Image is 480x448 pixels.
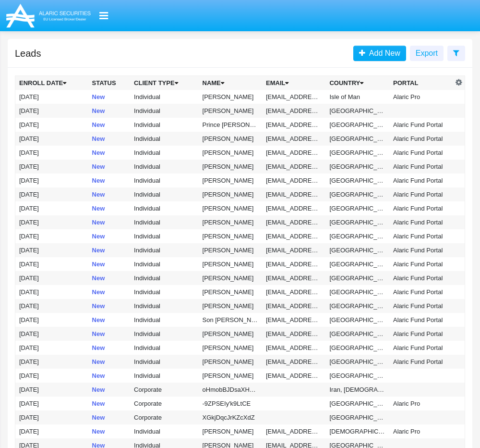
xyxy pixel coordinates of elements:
[325,76,389,90] th: Country
[325,341,389,355] td: [GEOGRAPHIC_DATA]
[15,132,88,146] td: [DATE]
[88,411,131,424] td: New
[325,132,389,146] td: [GEOGRAPHIC_DATA]
[88,104,131,118] td: New
[88,257,131,271] td: New
[389,174,453,187] td: Alaric Fund Portal
[325,146,389,160] td: [GEOGRAPHIC_DATA]
[15,187,88,201] td: [DATE]
[262,313,325,327] td: [EMAIL_ADDRESS][DOMAIN_NAME]
[262,174,325,187] td: [EMAIL_ADDRESS][DOMAIN_NAME]
[130,424,198,438] td: Individual
[389,285,453,299] td: Alaric Fund Portal
[199,118,262,132] td: Prince [PERSON_NAME]
[199,146,262,160] td: [PERSON_NAME]
[365,49,400,57] span: Add New
[130,174,198,187] td: Individual
[199,285,262,299] td: [PERSON_NAME]
[325,215,389,229] td: [GEOGRAPHIC_DATA]
[325,383,389,397] td: Iran, [DEMOGRAPHIC_DATA] Republic of
[262,327,325,341] td: [EMAIL_ADDRESS][DOMAIN_NAME]
[15,118,88,132] td: [DATE]
[15,160,88,174] td: [DATE]
[262,229,325,243] td: [EMAIL_ADDRESS][DOMAIN_NAME]
[199,76,262,90] th: Name
[262,215,325,229] td: [EMAIL_ADDRESS][DOMAIN_NAME]
[88,313,131,327] td: New
[389,424,453,438] td: Alaric Pro
[262,76,325,90] th: Email
[130,411,198,424] td: Corporate
[88,201,131,215] td: New
[15,355,88,369] td: [DATE]
[88,76,131,90] th: Status
[88,424,131,438] td: New
[88,355,131,369] td: New
[130,146,198,160] td: Individual
[130,271,198,285] td: Individual
[15,257,88,271] td: [DATE]
[15,313,88,327] td: [DATE]
[262,160,325,174] td: [EMAIL_ADDRESS][DOMAIN_NAME]
[325,299,389,313] td: [GEOGRAPHIC_DATA]
[199,313,262,327] td: Son [PERSON_NAME]
[15,397,88,411] td: [DATE]
[199,215,262,229] td: [PERSON_NAME]
[262,341,325,355] td: [EMAIL_ADDRESS][DOMAIN_NAME]
[15,243,88,257] td: [DATE]
[325,285,389,299] td: [GEOGRAPHIC_DATA]
[88,229,131,243] td: New
[416,49,438,57] span: Export
[389,313,453,327] td: Alaric Fund Portal
[15,229,88,243] td: [DATE]
[199,383,262,397] td: oHmobBJDsaXHBMd
[130,201,198,215] td: Individual
[199,104,262,118] td: [PERSON_NAME]
[325,369,389,383] td: [GEOGRAPHIC_DATA]
[389,257,453,271] td: Alaric Fund Portal
[199,397,262,411] td: -9ZPSEIy'k9LtCE
[262,243,325,257] td: [EMAIL_ADDRESS][DOMAIN_NAME]
[130,229,198,243] td: Individual
[262,146,325,160] td: [EMAIL_ADDRESS][DOMAIN_NAME]
[325,90,389,104] td: Isle of Man
[325,424,389,438] td: [DEMOGRAPHIC_DATA] ([GEOGRAPHIC_DATA])
[88,285,131,299] td: New
[88,174,131,187] td: New
[15,285,88,299] td: [DATE]
[15,215,88,229] td: [DATE]
[325,327,389,341] td: [GEOGRAPHIC_DATA]
[325,271,389,285] td: [GEOGRAPHIC_DATA]
[88,187,131,201] td: New
[130,341,198,355] td: Individual
[389,327,453,341] td: Alaric Fund Portal
[389,341,453,355] td: Alaric Fund Portal
[325,243,389,257] td: [GEOGRAPHIC_DATA]
[389,118,453,132] td: Alaric Fund Portal
[88,369,131,383] td: New
[5,1,92,30] img: Logo image
[199,201,262,215] td: [PERSON_NAME]
[15,411,88,424] td: [DATE]
[389,132,453,146] td: Alaric Fund Portal
[325,411,389,424] td: [GEOGRAPHIC_DATA]
[389,187,453,201] td: Alaric Fund Portal
[199,229,262,243] td: [PERSON_NAME]
[15,146,88,160] td: [DATE]
[389,229,453,243] td: Alaric Fund Portal
[15,327,88,341] td: [DATE]
[262,90,325,104] td: [EMAIL_ADDRESS][DOMAIN_NAME]
[130,104,198,118] td: Individual
[130,257,198,271] td: Individual
[199,327,262,341] td: [PERSON_NAME]
[130,369,198,383] td: Individual
[389,243,453,257] td: Alaric Fund Portal
[199,411,262,424] td: XGkjDqcJrKZcXdZ
[88,146,131,160] td: New
[130,215,198,229] td: Individual
[15,90,88,104] td: [DATE]
[262,369,325,383] td: [EMAIL_ADDRESS][DOMAIN_NAME]
[199,174,262,187] td: [PERSON_NAME]
[262,187,325,201] td: [EMAIL_ADDRESS][DOMAIN_NAME]
[262,424,325,438] td: [EMAIL_ADDRESS][DOMAIN_NAME]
